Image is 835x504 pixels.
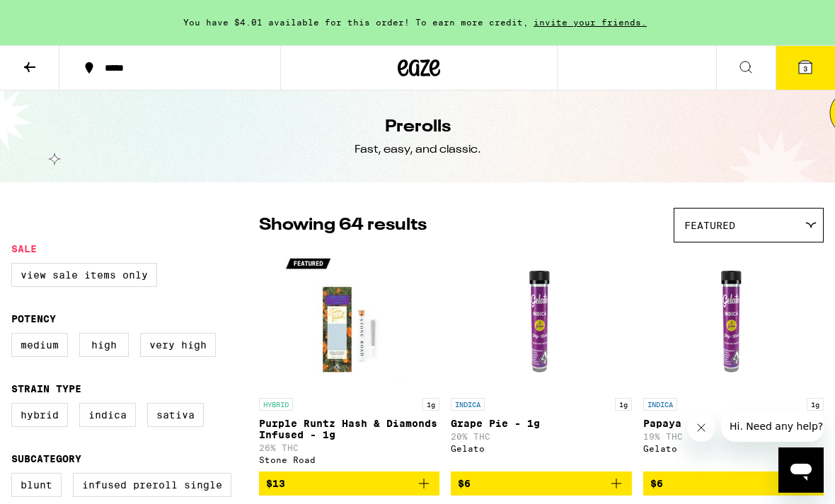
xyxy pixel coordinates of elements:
label: Blunt [11,473,62,497]
label: Infused Preroll Single [73,473,231,497]
p: Grape Pie - 1g [451,418,631,429]
div: Gelato [643,444,824,453]
p: 1g [422,398,439,411]
img: Gelato - Papaya - 1g [662,250,804,391]
legend: Strain Type [11,383,81,394]
p: 1g [807,398,824,411]
label: View Sale Items Only [11,263,157,287]
p: Purple Runtz Hash & Diamonds Infused - 1g [259,418,439,440]
a: Open page for Grape Pie - 1g from Gelato [451,250,631,471]
label: Hybrid [11,403,68,427]
img: Stone Road - Purple Runtz Hash & Diamonds Infused - 1g [279,250,420,391]
label: Indica [79,403,136,427]
span: You have $4.01 available for this order! To earn more credit, [183,18,529,27]
iframe: Message from company [721,411,824,442]
p: 20% THC [451,432,631,441]
span: $6 [458,478,471,489]
a: Open page for Purple Runtz Hash & Diamonds Infused - 1g from Stone Road [259,250,439,471]
button: Add to bag [259,471,439,496]
span: $6 [650,478,663,489]
h1: Prerolls [385,115,451,139]
p: Papaya - 1g [643,418,824,429]
p: Showing 64 results [259,213,427,238]
label: Sativa [147,403,204,427]
div: Fast, easy, and classic. [355,142,481,158]
span: invite your friends. [529,18,652,27]
div: Gelato [451,444,631,453]
p: INDICA [451,398,485,411]
iframe: Close message [687,414,715,442]
span: 3 [803,64,807,73]
p: 1g [615,398,632,411]
p: HYBRID [259,398,293,411]
p: INDICA [643,398,677,411]
legend: Potency [11,313,56,324]
p: 19% THC [643,432,824,441]
button: Add to bag [451,471,631,496]
iframe: Button to launch messaging window [778,447,824,493]
img: Gelato - Grape Pie - 1g [471,250,612,391]
span: Featured [684,220,735,231]
span: $13 [266,478,285,489]
legend: Subcategory [11,453,81,464]
div: Stone Road [259,455,439,464]
p: 26% THC [259,443,439,452]
a: Open page for Papaya - 1g from Gelato [643,250,824,471]
button: 3 [776,46,835,90]
label: Very High [140,333,216,357]
button: Add to bag [643,471,824,496]
label: Medium [11,333,68,357]
legend: Sale [11,243,37,254]
label: High [79,333,129,357]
